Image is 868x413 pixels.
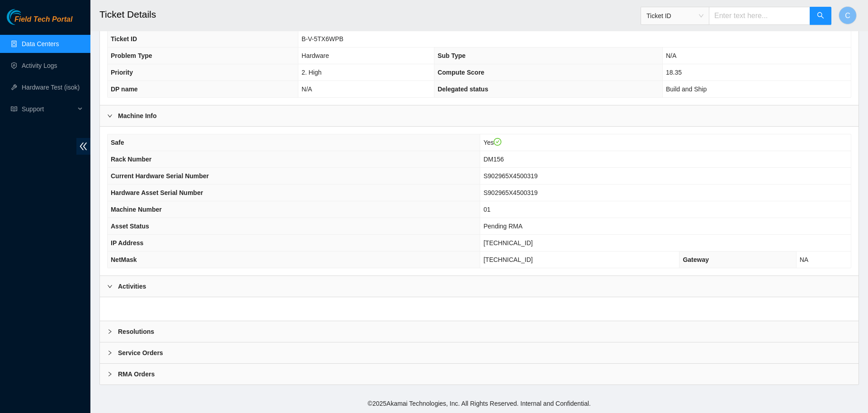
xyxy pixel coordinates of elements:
[100,105,859,126] div: Machine Info
[118,281,146,291] b: Activities
[483,206,491,213] span: 01
[302,35,344,43] span: B-V-5TX6WPB
[100,364,859,385] div: RMA Orders
[302,52,329,59] span: Hardware
[839,6,857,24] button: C
[438,52,466,59] span: Sub Type
[111,69,133,76] span: Priority
[111,256,137,263] span: NetMask
[111,85,138,93] span: DP name
[118,348,163,358] b: Service Orders
[483,256,533,263] span: [TECHNICAL_ID]
[438,85,488,93] span: Delegated status
[107,371,113,377] span: right
[666,52,676,59] span: N/A
[111,156,151,163] span: Rack Number
[483,189,538,196] span: S902965X4500319
[666,69,682,76] span: 18.35
[107,284,113,289] span: right
[810,7,831,25] button: search
[817,12,824,20] span: search
[483,139,501,146] span: Yes
[494,138,502,146] span: check-circle
[107,329,113,334] span: right
[7,9,46,25] img: Akamai Technologies
[118,327,154,337] b: Resolutions
[302,69,321,76] span: 2. High
[302,85,312,93] span: N/A
[438,69,484,76] span: Compute Score
[111,189,203,196] span: Hardware Asset Serial Number
[90,394,868,413] footer: © 2025 Akamai Technologies, Inc. All Rights Reserved. Internal and Confidential.
[646,9,703,23] span: Ticket ID
[111,139,124,146] span: Safe
[666,85,707,93] span: Build and Ship
[100,276,859,297] div: Activities
[118,369,155,379] b: RMA Orders
[111,223,149,230] span: Asset Status
[800,256,808,263] span: NA
[111,172,209,180] span: Current Hardware Serial Number
[709,7,810,25] input: Enter text here...
[107,113,113,119] span: right
[111,35,137,43] span: Ticket ID
[14,15,72,24] span: Field Tech Portal
[483,223,522,230] span: Pending RMA
[22,100,75,118] span: Support
[118,111,157,121] b: Machine Info
[100,342,859,363] div: Service Orders
[107,350,113,356] span: right
[7,16,72,28] a: Akamai TechnologiesField Tech Portal
[111,52,152,59] span: Problem Type
[483,172,538,180] span: S902965X4500319
[845,10,850,21] span: C
[111,206,162,213] span: Machine Number
[76,138,90,155] span: double-left
[11,106,17,112] span: read
[22,84,80,91] a: Hardware Test (isok)
[100,321,859,342] div: Resolutions
[683,256,709,263] span: Gateway
[483,156,504,163] span: DM156
[111,239,143,247] span: IP Address
[22,62,57,69] a: Activity Logs
[483,239,533,247] span: [TECHNICAL_ID]
[22,40,59,47] a: Data Centers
